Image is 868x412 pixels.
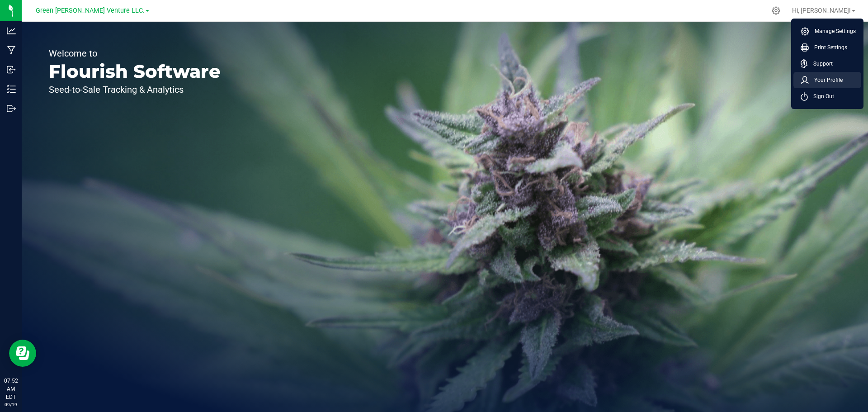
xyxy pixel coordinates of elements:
span: Green [PERSON_NAME] Venture LLC. [36,7,145,14]
span: Manage Settings [809,27,856,36]
span: Print Settings [809,43,847,52]
inline-svg: Outbound [7,104,16,113]
p: Welcome to [49,49,221,58]
span: Hi, [PERSON_NAME]! [792,7,851,14]
span: Support [808,59,833,68]
a: Support [801,59,858,68]
inline-svg: Manufacturing [7,46,16,55]
inline-svg: Inventory [7,85,16,94]
p: 07:52 AM EDT [4,377,18,401]
div: Manage settings [770,6,782,15]
span: Sign Out [808,92,834,101]
iframe: Resource center [9,340,36,367]
span: Your Profile [809,76,843,85]
inline-svg: Analytics [7,26,16,35]
p: Seed-to-Sale Tracking & Analytics [49,85,221,94]
li: Sign Out [793,88,861,104]
p: 09/19 [4,401,18,408]
inline-svg: Inbound [7,65,16,74]
p: Flourish Software [49,62,221,81]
